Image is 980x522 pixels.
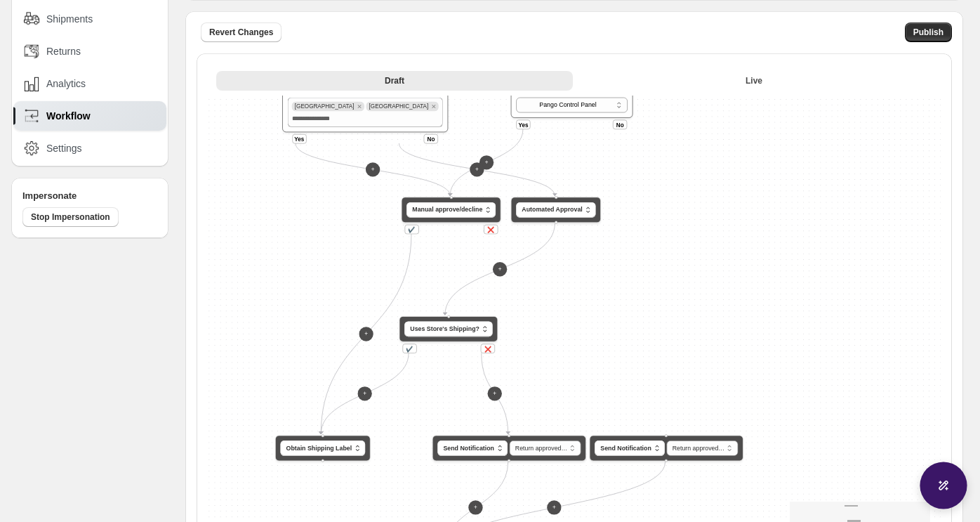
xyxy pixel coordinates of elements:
span: Returns [46,44,81,58]
span: Stop Impersonation [31,211,110,223]
g: Edge from e19f3adb-36aa-4964-85a1-6b2d69b80c94 to d7be422b-688d-4645-86d2-89352194400f [321,234,411,434]
button: Manual approve/decline [406,202,496,218]
g: Edge from b85823e7-ea3a-43c8-a22c-469ff175b1a8 to default_flag [399,143,555,196]
button: Draft version [216,71,573,91]
button: + [470,162,484,176]
div: [GEOGRAPHIC_DATA]Remove Australia[GEOGRAPHIC_DATA]Remove United States of America**** **** **** *... [282,73,448,132]
button: Stop Impersonation [22,207,119,227]
button: Remove United States of America [430,102,438,110]
span: Settings [46,141,82,155]
button: Uses Store's Shipping? [404,321,493,337]
div: Send Notification [590,436,743,462]
g: Edge from c23baa20-f596-4c29-a038-3a9151df244f to e19f3adb-36aa-4964-85a1-6b2d69b80c94 [450,129,523,196]
button: Automated Approval [516,202,596,218]
span: Manual approve/decline [412,205,482,215]
g: Edge from default_flag to 03fa4962-75e9-4e74-906a-f9511882872d [445,223,555,315]
div: YesNo [511,73,633,118]
button: Live version [576,71,932,91]
g: Edge from b85823e7-ea3a-43c8-a22c-469ff175b1a8 to e19f3adb-36aa-4964-85a1-6b2d69b80c94 [296,143,450,196]
div: Uses Store's Shipping?✔️❌ [399,316,498,342]
span: Uses Store's Shipping? [410,325,479,334]
g: Edge from 03fa4962-75e9-4e74-906a-f9511882872d to d7be422b-688d-4645-86d2-89352194400f [321,353,409,434]
span: Send Notification [443,443,494,453]
span: Obtain Shipping Label [286,443,352,453]
div: No [613,120,627,130]
button: + [479,155,494,169]
span: Revert Changes [209,27,273,38]
button: Publish [905,22,952,42]
span: Shipments [46,12,93,26]
button: Send Notification [437,441,508,456]
button: + [493,262,507,276]
button: + [547,500,561,514]
span: Analytics [46,77,86,91]
button: + [366,162,380,176]
div: ❌ [484,225,498,235]
button: Remove Australia [355,102,364,110]
span: Automated Approval [522,205,582,215]
span: Workflow [46,109,91,123]
span: Publish [913,27,943,38]
div: Manual approve/decline✔️❌ [402,197,501,223]
button: + [488,386,502,400]
span: United States of America [369,103,429,110]
span: Live [746,75,762,86]
g: Edge from 03fa4962-75e9-4e74-906a-f9511882872d to 18da7ce6-733f-4c7c-8c52-1b72f44448ca [482,353,508,434]
h4: Impersonate [22,189,157,203]
button: + [468,500,482,514]
div: Obtain Shipping Label [275,436,371,462]
span: Australia [295,103,355,110]
span: Draft [385,75,404,86]
button: Send Notification [595,441,665,456]
div: Send Notification [432,436,586,462]
div: Automated Approval [511,197,601,223]
button: Revert Changes [201,22,282,42]
button: + [357,386,371,400]
span: Send Notification [600,443,651,453]
button: + [359,327,373,341]
button: Obtain Shipping Label [280,441,365,456]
